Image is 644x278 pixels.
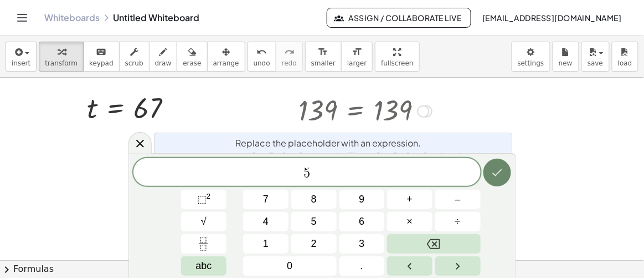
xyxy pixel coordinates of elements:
button: Left arrow [387,256,432,276]
button: Plus [387,190,432,209]
button: Divide [435,212,481,231]
span: scrub [125,59,143,67]
button: 2 [291,234,337,254]
button: 9 [339,190,385,209]
button: [EMAIL_ADDRESS][DOMAIN_NAME] [473,8,631,28]
button: redoredo [276,42,303,72]
span: 5 [311,214,317,229]
span: × [407,214,413,229]
button: format_sizesmaller [305,42,342,72]
span: smaller [311,59,336,67]
span: √ [201,214,207,229]
span: erase [183,59,201,67]
span: ÷ [455,214,461,229]
span: 4 [263,214,269,229]
button: undoundo [248,42,276,72]
button: Right arrow [435,256,481,276]
span: 0 [287,259,292,274]
button: Times [387,212,432,231]
button: keyboardkeypad [83,42,120,72]
button: load [612,42,638,72]
span: 8 [311,192,317,207]
i: format_size [352,46,362,59]
button: Done [483,159,511,186]
span: 5 [303,166,310,180]
button: draw [149,42,178,72]
span: 6 [359,214,364,229]
button: transform [39,42,84,72]
span: Replace the placeholder with an expression. [236,137,421,150]
span: transform [45,59,78,67]
span: + [407,192,413,207]
span: 2 [311,236,317,251]
button: Fraction [181,234,226,254]
button: 5 [291,212,337,231]
button: save [581,42,610,72]
button: Squared [181,190,226,209]
button: Minus [435,190,481,209]
button: 0 [243,256,336,276]
span: abc [195,259,212,274]
span: ⬚ [197,194,207,205]
button: Toggle navigation [13,9,31,27]
button: arrange [207,42,245,72]
button: 8 [291,190,337,209]
button: . [339,256,385,276]
button: 7 [243,190,288,209]
button: format_sizelarger [341,42,373,72]
span: 3 [359,236,364,251]
span: [EMAIL_ADDRESS][DOMAIN_NAME] [482,13,622,23]
sup: 2 [207,192,211,200]
span: new [559,59,573,67]
i: redo [284,46,295,59]
button: 1 [243,234,288,254]
i: format_size [318,46,328,59]
span: settings [518,59,544,67]
button: 6 [339,212,385,231]
button: erase [177,42,207,72]
span: arrange [213,59,239,67]
span: redo [282,59,297,67]
span: undo [254,59,270,67]
button: Assign / Collaborate Live [327,8,471,28]
button: scrub [119,42,150,72]
button: Square root [181,212,226,231]
span: larger [347,59,367,67]
button: settings [512,42,550,72]
button: Backspace [387,234,480,254]
button: fullscreen [375,42,419,72]
span: . [360,259,363,274]
i: keyboard [96,46,106,59]
button: Alphabet [181,256,226,276]
button: 4 [243,212,288,231]
span: 1 [263,236,269,251]
span: 7 [263,192,269,207]
span: Assign / Collaborate Live [336,13,462,23]
button: insert [6,42,37,72]
span: insert [12,59,30,67]
a: Whiteboards [44,12,100,23]
span: – [455,192,461,207]
i: undo [256,46,267,59]
span: load [618,59,632,67]
span: fullscreen [381,59,413,67]
span: keypad [89,59,114,67]
span: 9 [359,192,364,207]
span: save [588,59,603,67]
button: new [553,42,579,72]
span: draw [155,59,172,67]
button: 3 [339,234,385,254]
